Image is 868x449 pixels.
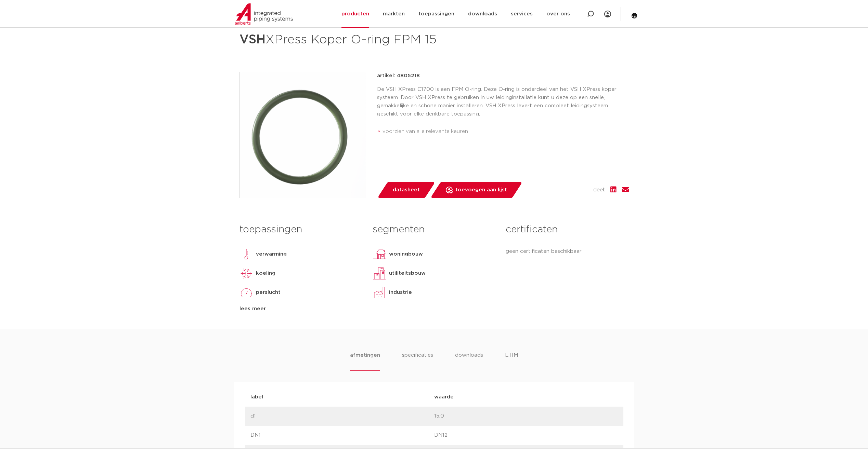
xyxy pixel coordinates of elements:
a: datasheet [377,182,435,198]
img: woningbouw [373,247,386,261]
img: verwarming [239,247,253,261]
h3: toepassingen [239,223,362,236]
p: waarde [434,393,618,401]
span: datasheet [393,185,420,195]
img: koeling [239,267,253,280]
img: utiliteitsbouw [373,267,386,280]
p: label [250,393,434,401]
strong: VSH [239,33,265,46]
p: geen certificaten beschikbaar [506,247,629,256]
h1: XPress Koper O-ring FPM 15 [239,29,496,50]
span: deel: [593,186,605,194]
h3: certificaten [506,223,629,236]
span: toevoegen aan lijst [455,185,507,195]
div: lees meer [239,305,362,313]
p: d1 [250,412,434,420]
p: perslucht [256,288,281,297]
img: industrie [373,286,386,299]
h3: segmenten [373,223,495,236]
li: downloads [455,351,483,371]
p: industrie [389,288,412,297]
p: utiliteitsbouw [389,269,426,277]
li: specificaties [402,351,433,371]
img: Product Image for VSH XPress Koper O-ring FPM 15 [240,72,366,198]
p: 15,0 [434,412,618,420]
li: voorzien van alle relevante keuren [383,126,629,137]
p: DN1 [250,431,434,439]
p: verwarming [256,250,287,258]
p: artikel: 4805218 [377,72,420,80]
p: koeling [256,269,275,277]
p: DN12 [434,431,618,439]
p: De VSH XPress C1700 is een FPM O-ring. Deze O-ring is onderdeel van het VSH XPress koper systeem.... [377,85,629,118]
li: afmetingen [350,351,380,371]
li: ETIM [505,351,518,371]
p: woningbouw [389,250,423,258]
img: perslucht [239,286,253,299]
